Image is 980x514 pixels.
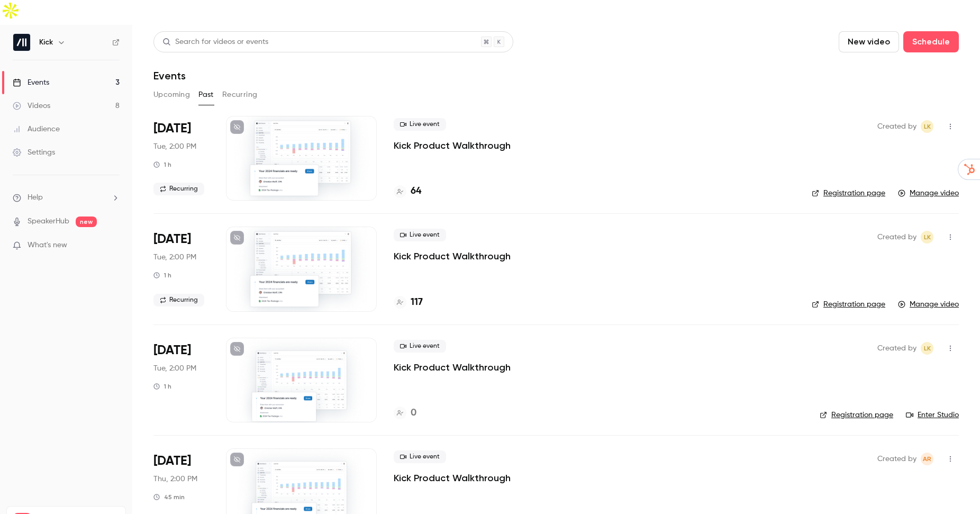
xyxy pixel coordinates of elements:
h4: 0 [411,406,416,420]
h4: 64 [411,184,421,199]
img: Kick [13,34,30,51]
span: Created by [877,120,917,133]
span: Logan Kieller [921,342,933,355]
a: Registration page [812,299,885,310]
span: [DATE] [153,453,191,470]
span: Live event [394,229,446,241]
h1: Events [153,69,186,82]
span: Tue, 2:00 PM [153,363,196,374]
span: [DATE] [153,342,191,359]
span: [DATE] [153,120,191,137]
span: Thu, 2:00 PM [153,474,197,484]
div: Aug 5 Tue, 11:00 AM (America/Los Angeles) [153,227,209,311]
div: Events [13,77,49,88]
a: 0 [394,406,416,420]
span: Live event [394,340,446,353]
span: Created by [877,231,917,244]
a: Kick Product Walkthrough [394,361,511,374]
h4: 117 [411,295,423,310]
span: Tue, 2:00 PM [153,252,196,263]
a: SpeakerHub [28,216,69,227]
button: Recurring [222,86,258,103]
span: [DATE] [153,231,191,248]
span: Recurring [153,294,204,306]
a: Kick Product Walkthrough [394,139,511,152]
div: Aug 12 Tue, 11:00 AM (America/Los Angeles) [153,116,209,201]
iframe: Noticeable Trigger [107,241,120,250]
span: Live event [394,118,446,131]
span: AR [923,453,931,465]
span: Help [28,192,43,203]
div: Search for videos or events [162,37,268,48]
span: LK [924,231,931,244]
span: What's new [28,240,67,251]
div: Videos [13,101,50,111]
div: 45 min [153,493,185,501]
button: New video [839,31,899,52]
span: Logan Kieller [921,231,933,244]
a: Kick Product Walkthrough [394,472,511,484]
div: 1 h [153,160,171,169]
div: Aug 5 Tue, 2:00 PM (America/New York) [153,338,209,422]
div: 1 h [153,382,171,391]
a: 64 [394,184,421,199]
h6: Kick [39,37,53,48]
span: Created by [877,453,917,465]
span: Logan Kieller [921,120,933,133]
span: Tue, 2:00 PM [153,141,196,152]
span: Created by [877,342,917,355]
a: Registration page [812,188,885,199]
div: 1 h [153,271,171,279]
a: 117 [394,295,423,310]
button: Schedule [903,31,959,52]
a: Manage video [898,299,959,310]
span: new [76,217,97,227]
span: Live event [394,450,446,463]
a: Enter Studio [906,410,959,420]
a: Kick Product Walkthrough [394,250,511,263]
div: Audience [13,124,60,134]
button: Past [198,86,214,103]
span: Andrew Roth [921,453,933,465]
span: Recurring [153,183,204,195]
a: Manage video [898,188,959,199]
button: Upcoming [153,86,190,103]
span: LK [924,120,931,133]
li: help-dropdown-opener [13,192,120,203]
span: LK [924,342,931,355]
a: Registration page [820,410,893,420]
div: Settings [13,147,55,158]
